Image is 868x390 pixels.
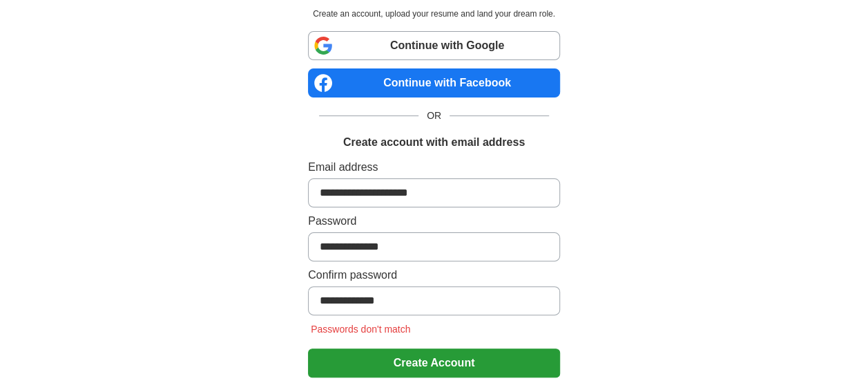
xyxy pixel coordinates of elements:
p: Create an account, upload your resume and land your dream role. [311,8,557,20]
span: Passwords don't match [308,324,413,335]
h1: Create account with email address [343,134,525,151]
a: Continue with Google [308,31,560,60]
label: Password [308,213,560,230]
label: Email address [308,159,560,176]
label: Confirm password [308,267,560,284]
a: Continue with Facebook [308,68,560,98]
button: Create Account [308,349,560,378]
span: OR [418,109,450,123]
